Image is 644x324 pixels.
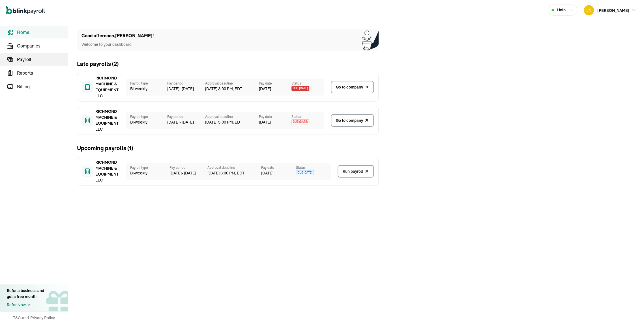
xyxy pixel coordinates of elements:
h2: Late payrolls ( 2 ) [77,60,119,68]
iframe: Chat Widget [550,263,644,324]
span: Status [296,165,331,170]
span: [DATE] - [DATE] [169,170,207,176]
button: Help [548,5,577,16]
span: [DATE] - [DATE] [167,119,205,125]
span: Bi-weekly [130,86,163,92]
span: Status [291,114,324,119]
span: Due [DATE] [291,119,309,124]
button: [PERSON_NAME] [581,4,638,16]
span: [DATE] [261,170,273,176]
span: Payroll type [130,81,163,86]
span: Help [557,7,566,13]
span: [DATE] 3:00 PM, EDT [207,170,261,176]
span: Run payroll [343,169,363,174]
span: Go to company [336,118,363,124]
span: [DATE] [259,86,271,92]
div: Refer a business and get a free month! [7,288,44,300]
span: Pay period [169,165,207,170]
span: [DATE] 3:00 PM, EDT [205,119,259,125]
button: Run payroll [338,165,374,178]
span: and [22,315,29,321]
span: Bi-weekly [130,170,165,176]
span: Pay date [259,81,291,86]
span: T&C [13,315,21,321]
nav: Global [6,2,45,18]
span: [PERSON_NAME] [597,8,629,13]
span: Pay period [167,81,205,86]
span: Go to company [336,84,363,90]
a: Go to company [331,81,374,93]
span: [DATE] - [DATE] [167,86,205,92]
span: Due [DATE] [291,86,309,91]
h2: Upcoming payrolls ( 1 ) [77,144,133,152]
p: Welcome to your dashboard [81,42,154,47]
span: [DATE] 3:00 PM, EDT [205,86,259,92]
span: RICHMOND MACHINE & EQUIPMENT LLC [95,109,124,132]
a: Go to company [331,114,374,127]
span: RICHMOND MACHINE & EQUIPMENT LLC [95,159,124,183]
span: Reports [17,70,68,76]
span: Bi-weekly [130,119,163,125]
span: Due [DATE] [296,170,314,175]
span: Pay period [167,114,205,119]
span: [DATE] [259,119,271,125]
span: Status [291,81,324,86]
h1: Good afternoon , [PERSON_NAME] ! [81,33,154,39]
span: Payroll [17,56,68,63]
span: Approval deadline [205,81,259,86]
span: Payroll type [130,165,165,170]
span: Approval deadline [207,165,261,170]
span: Billing [17,83,68,90]
span: Privacy Policy [30,315,55,321]
span: RICHMOND MACHINE & EQUIPMENT LLC [95,75,124,99]
img: Plant illustration [362,29,379,51]
span: Pay date [261,165,296,170]
span: Approval deadline [205,114,259,119]
span: Companies [17,42,68,49]
a: Refer Now [7,302,44,308]
span: Home [17,29,68,36]
span: Payroll type [130,114,163,119]
span: Pay date [259,114,291,119]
